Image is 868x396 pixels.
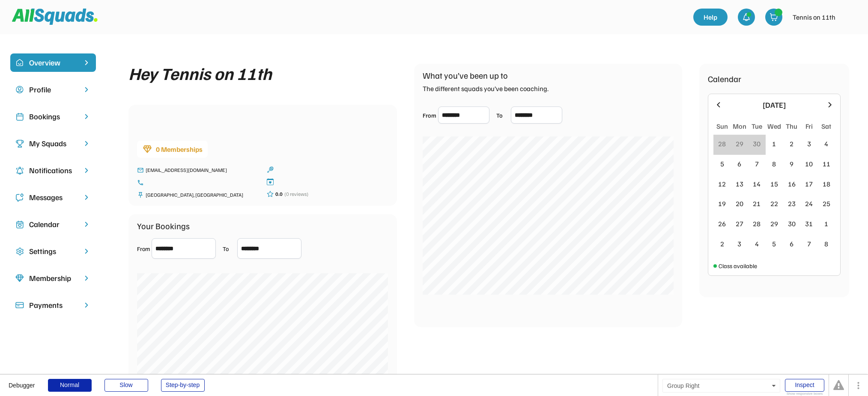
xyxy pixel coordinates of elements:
div: What you’ve been up to [423,69,508,82]
div: 1 [772,139,776,149]
img: chevron-right.svg [82,112,91,121]
div: My Squads [29,138,77,149]
div: 31 [805,219,813,229]
div: 13 [736,179,743,189]
div: 5 [720,159,724,169]
img: chevron-right.svg [82,301,91,309]
div: 30 [753,139,761,149]
div: Debugger [9,375,35,388]
img: chevron-right%20copy%203.svg [82,59,91,67]
div: 4 [824,139,828,149]
div: 0.0 [275,190,283,198]
img: shopping-cart-01%20%281%29.svg [770,13,778,21]
div: 3 [807,139,811,149]
div: Inspect [785,379,824,392]
div: 10 [805,159,813,169]
div: 28 [718,139,726,149]
div: Membership [29,272,77,284]
div: Wed [767,121,781,131]
img: Icon%20copy%2016.svg [15,247,24,256]
img: IMG_2979.png [137,110,188,136]
div: 20 [736,198,743,209]
div: Profile [29,84,77,95]
div: 14 [753,179,761,189]
div: Payments [29,299,77,311]
div: [DATE] [728,99,820,111]
div: 28 [753,219,761,229]
div: 30 [788,219,796,229]
img: chevron-right.svg [82,193,91,201]
div: 1 [824,219,828,229]
div: Sun [716,121,728,131]
div: Settings [29,245,77,257]
div: 29 [736,139,743,149]
div: 24 [805,198,813,209]
div: Hey Tennis on 11th [128,64,272,83]
img: Icon%20copy%205.svg [15,193,24,202]
img: chevron-right.svg [82,86,91,94]
div: Calendar [29,219,77,230]
div: Normal [48,379,92,392]
img: Icon%20copy%208.svg [15,274,24,283]
div: 27 [736,219,743,229]
div: Thu [786,121,797,131]
div: 3 [737,239,741,249]
div: 11 [823,159,830,169]
div: From [423,111,436,120]
div: 6 [790,239,793,249]
div: 29 [770,219,778,229]
div: To [223,244,236,253]
img: Icon%20copy%207.svg [15,220,24,229]
div: 5 [772,239,776,249]
div: [GEOGRAPHIC_DATA], [GEOGRAPHIC_DATA] [146,191,258,199]
div: (0 reviews) [284,190,308,198]
div: Fri [805,121,813,131]
div: 8 [772,159,776,169]
div: 2 [790,139,793,149]
div: Tennis on 11th [793,12,835,22]
div: Tue [752,121,762,131]
div: Bookings [29,111,77,122]
div: Messages [29,192,77,203]
img: bell-03%20%281%29.svg [742,13,751,21]
div: 12 [718,179,726,189]
div: 0 Memberships [156,144,203,154]
div: 8 [824,239,828,249]
img: chevron-right.svg [82,139,91,148]
div: 7 [807,239,811,249]
div: 26 [718,219,726,229]
img: Icon%20copy%203.svg [15,139,24,148]
img: user-circle.svg [15,86,24,94]
img: Squad%20Logo.svg [12,9,98,25]
div: Overview [29,57,77,68]
img: chevron-right.svg [82,166,91,174]
img: chevron-right.svg [82,220,91,228]
div: 17 [805,179,813,189]
div: The different squads you’ve been coaching. [423,83,549,94]
div: 18 [823,179,830,189]
div: Your Bookings [137,219,190,232]
img: IMG_2979.png [841,9,858,26]
div: 9 [790,159,793,169]
div: [EMAIL_ADDRESS][DOMAIN_NAME] [146,166,258,174]
div: From [137,244,150,253]
div: 21 [753,198,761,209]
div: Show responsive boxes [785,392,824,396]
div: 2 [720,239,724,249]
div: Class available [719,261,757,270]
img: chevron-right.svg [82,247,91,255]
div: Slow [104,379,148,392]
div: 25 [823,198,830,209]
div: 4 [755,239,759,249]
img: Icon%20copy%204.svg [15,166,24,175]
img: chevron-right.svg [82,274,91,282]
div: 22 [770,198,778,209]
img: home-smile.svg [15,59,24,67]
div: Sat [821,121,831,131]
div: Step-by-step [161,379,205,392]
div: Notifications [29,165,77,176]
a: Help [693,9,728,26]
div: 7 [755,159,759,169]
img: Icon%20%2815%29.svg [15,301,24,310]
div: 15 [770,179,778,189]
